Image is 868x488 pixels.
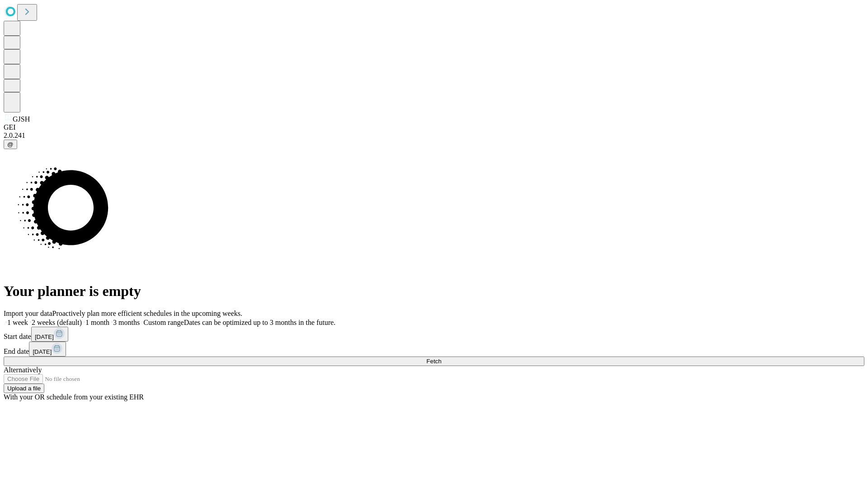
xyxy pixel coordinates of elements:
span: 3 months [113,319,140,326]
span: Import your data [4,310,52,317]
div: End date [4,342,864,357]
span: Dates can be optimized up to 3 months in the future. [184,319,335,326]
span: Proactively plan more efficient schedules in the upcoming weeks. [52,310,242,317]
span: Alternatively [4,366,42,374]
span: [DATE] [35,333,54,340]
span: [DATE] [33,348,52,355]
button: Fetch [4,357,864,366]
span: GJSH [13,115,30,123]
span: 1 week [7,319,28,326]
div: Start date [4,327,864,342]
span: With your OR schedule from your existing EHR [4,393,144,401]
button: [DATE] [31,327,68,342]
span: 2 weeks (default) [32,319,82,326]
h1: Your planner is empty [4,283,864,300]
button: Upload a file [4,384,44,393]
span: @ [7,141,14,148]
div: 2.0.241 [4,131,864,140]
span: Fetch [426,358,441,365]
div: GEI [4,123,864,131]
span: 1 month [85,319,109,326]
span: Custom range [143,319,184,326]
button: @ [4,140,17,149]
button: [DATE] [29,342,66,357]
